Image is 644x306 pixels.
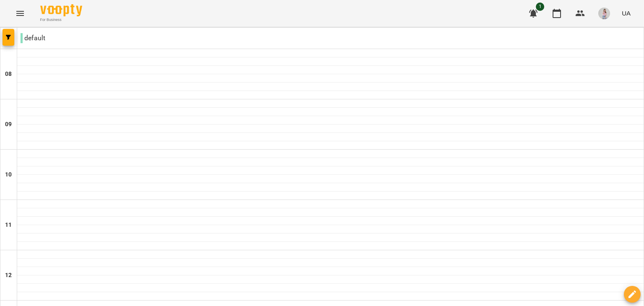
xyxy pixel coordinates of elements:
h6: 11 [5,220,12,230]
img: 5a3acf09a0f7ca778c7c1822df7761ae.png [598,8,610,19]
button: Menu [10,3,30,23]
h6: 12 [5,271,12,280]
p: default [21,33,45,43]
span: 1 [536,3,544,11]
button: UA [618,5,634,21]
h6: 08 [5,70,12,79]
img: Voopty Logo [40,4,82,16]
span: For Business [40,17,82,23]
span: UA [622,9,631,18]
h6: 09 [5,120,12,129]
h6: 10 [5,170,12,179]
